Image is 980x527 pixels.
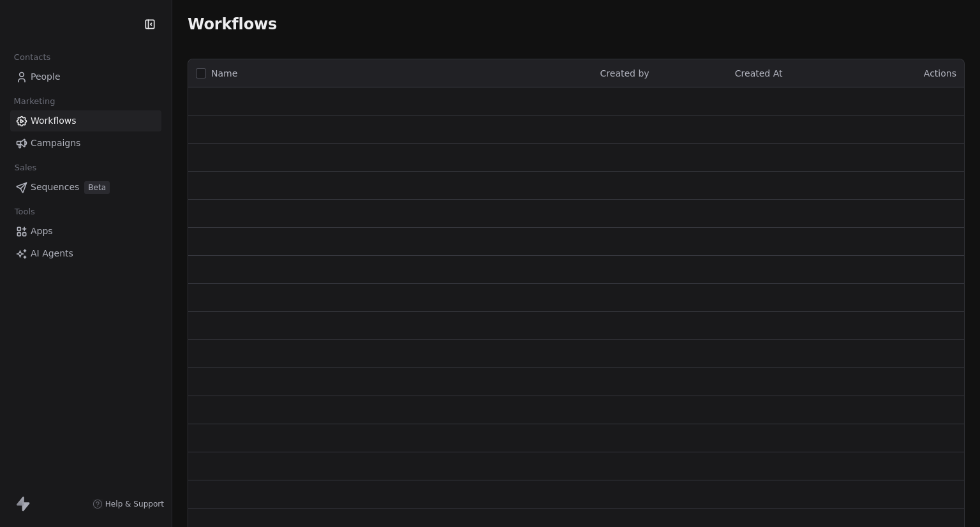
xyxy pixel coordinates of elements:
span: Apps [31,225,53,238]
span: Workflows [31,114,77,128]
a: Apps [10,221,161,242]
a: AI Agents [10,243,161,264]
span: Tools [9,202,40,221]
span: AI Agents [31,247,73,260]
a: Help & Support [93,499,164,509]
span: Sales [9,158,42,177]
a: People [10,66,161,87]
span: Contacts [8,48,56,67]
span: Sequences [31,181,79,194]
span: Name [211,67,237,80]
span: Beta [84,181,110,194]
a: Workflows [10,110,161,131]
span: Workflows [188,15,277,33]
span: Marketing [8,92,61,111]
span: Actions [924,68,956,78]
span: People [31,70,61,84]
a: Campaigns [10,133,161,154]
span: Campaigns [31,137,80,150]
a: SequencesBeta [10,177,161,198]
span: Created by [600,68,650,78]
span: Created At [735,68,783,78]
span: Help & Support [105,499,164,509]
